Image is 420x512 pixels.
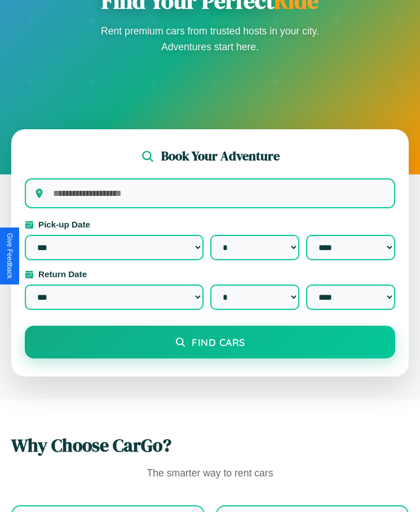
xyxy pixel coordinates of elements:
h2: Book Your Adventure [161,147,280,165]
label: Pick-up Date [25,220,395,229]
p: The smarter way to rent cars [11,465,409,483]
label: Return Date [25,269,395,279]
div: Give Feedback [6,233,14,279]
button: Find Cars [25,326,395,358]
p: Rent premium cars from trusted hosts in your city. Adventures start here. [98,23,323,55]
h2: Why Choose CarGo? [11,433,409,458]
